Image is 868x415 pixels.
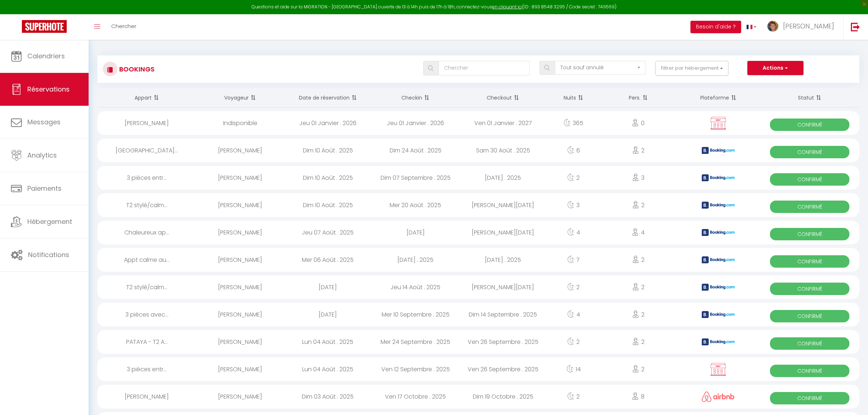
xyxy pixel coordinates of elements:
[196,88,284,108] th: Sort by guest
[760,88,859,108] th: Sort by status
[783,22,834,31] span: [PERSON_NAME]
[837,384,868,415] iframe: LiveChat chat widget
[600,88,676,108] th: Sort by people
[27,217,72,226] span: Hébergement
[111,22,136,30] span: Chercher
[22,20,67,33] img: Super Booking
[492,4,522,10] a: en cliquant ici
[27,184,62,193] span: Paiements
[97,88,196,108] th: Sort by rentals
[27,151,57,160] span: Analytics
[27,117,61,127] span: Messages
[851,22,860,31] img: logout
[655,61,728,75] button: Filtrer par hébergement
[439,61,530,75] input: Chercher
[27,51,65,61] span: Calendriers
[371,88,459,108] th: Sort by checkin
[547,88,600,108] th: Sort by nights
[284,88,371,108] th: Sort by booking date
[106,14,142,40] a: Chercher
[28,250,69,259] span: Notifications
[690,21,741,33] button: Besoin d'aide ?
[459,88,547,108] th: Sort by checkout
[676,88,760,108] th: Sort by channel
[27,85,70,94] span: Réservations
[747,61,803,75] button: Actions
[762,14,843,40] a: ... [PERSON_NAME]
[767,21,778,32] img: ...
[117,61,155,77] h3: Bookings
